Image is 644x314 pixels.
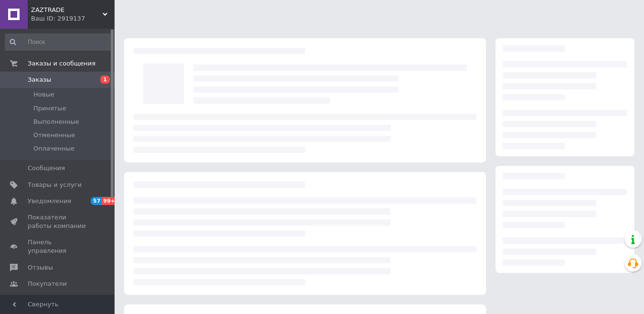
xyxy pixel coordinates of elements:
input: Поиск [5,33,113,51]
span: Панель управления [28,238,88,255]
span: Показатели работы компании [28,213,88,230]
span: Заказы и сообщения [28,59,95,68]
span: 99+ [102,197,117,205]
span: 57 [91,197,102,205]
span: Покупатели [28,280,67,288]
span: Сообщения [28,164,65,173]
span: Оплаченные [33,144,74,153]
span: Товары и услуги [28,181,82,189]
span: Отмененные [33,131,75,140]
span: Уведомления [28,197,71,206]
div: Ваш ID: 2919137 [31,14,115,23]
span: Выполненные [33,118,79,126]
span: Новые [33,90,54,99]
span: Заказы [28,76,51,84]
span: Отзывы [28,263,53,272]
span: ZAZTRADE [31,6,103,14]
span: 1 [100,76,110,84]
span: Принятые [33,104,66,113]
